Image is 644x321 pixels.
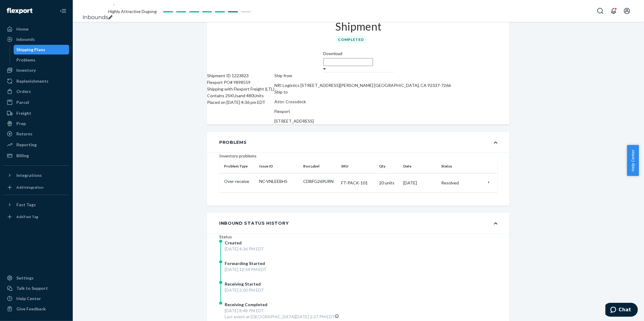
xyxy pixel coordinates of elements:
a: Parcel [4,98,69,107]
a: Replenishments [4,76,69,86]
button: Open Search Box [594,5,606,17]
div: Flexport PO# 9898559 [207,79,274,86]
th: Problem Type [219,159,257,174]
button: Close Navigation [57,5,69,17]
div: [DATE] 2:00 PM EDT [225,287,264,293]
span: Receiving Started [225,281,261,286]
p: Ship from [274,72,451,79]
p: NC-VNLEEBH5 [260,178,299,184]
div: Orders [16,88,31,94]
a: Freight [4,108,69,118]
span: [STREET_ADDRESS] [274,118,314,124]
div: Status [219,234,498,240]
span: Highly Attractive Dugong [108,9,157,14]
a: Orders [4,87,69,96]
div: Inventory problems [219,153,498,159]
th: Date [401,159,439,174]
div: Parcel [16,99,29,105]
div: Shipping with Flexport Freight (LTL) [207,86,274,92]
div: Shipment ID 1223823 [207,72,274,79]
td: [DATE] [401,174,439,193]
a: Help Center [4,294,69,303]
div: Add Integration [16,185,43,190]
div: [DATE] 4:36 PM EDT [225,246,264,252]
div: Problems [219,139,247,145]
div: Billing [16,153,29,159]
button: Integrations [4,170,69,180]
a: Inbounds [82,14,108,21]
div: [DATE] 8:48 PM EDT [225,308,339,314]
th: Qty [377,159,401,174]
div: Replenishments [16,78,49,84]
h1: Shipment [335,21,381,33]
p: Attn: Crossdock [274,98,451,105]
div: Integrations [16,172,42,178]
div: Placed on [DATE] 4:36 pm EDT [207,99,274,106]
button: Open notifications [608,5,620,17]
div: Resolved [441,180,482,186]
th: Status [439,159,484,174]
div: Inbounds [16,36,35,42]
div: Talk to Support [16,285,48,291]
a: Settings [4,273,69,283]
th: SKU [339,159,377,174]
div: Completed [335,36,367,43]
div: Settings [16,275,34,281]
div: Inbound Status History [219,220,289,226]
div: Prep [16,121,26,127]
img: Flexport logo [7,8,32,14]
a: Prep [4,119,69,128]
label: Download [323,51,342,57]
div: Add Fast Tag [16,214,38,219]
p: Over-receive [224,178,255,184]
th: Issue ID [257,159,301,174]
span: Last event at [GEOGRAPHIC_DATA][DATE] 2:27 PM EDT [225,314,335,319]
div: Inventory [16,67,36,73]
div: Home [16,26,29,32]
span: Created [225,240,242,245]
a: Returns [4,129,69,139]
a: Home [4,24,69,34]
div: Returns [16,131,32,137]
div: [DATE] 12:54 PM EDT [225,266,267,273]
div: Problems [17,57,36,63]
a: Add Fast Tag [4,212,69,222]
button: Talk to Support [4,283,69,293]
a: Reporting [4,140,69,150]
button: Give Feedback [4,304,69,314]
td: 20 units [377,174,401,193]
p: Ship to [274,89,451,95]
span: Receiving Completed [225,302,267,307]
a: Shipping Plans [14,45,69,55]
div: Fast Tags [16,202,36,208]
div: Contains 2 SKUs and 480 Units [207,92,274,99]
div: Give Feedback [16,306,46,312]
a: Inventory [4,65,69,75]
th: Box Label [301,159,339,174]
a: Inbounds [4,35,69,44]
button: Fast Tags [4,200,69,210]
div: Help Center [16,296,41,302]
div: Reporting [16,142,37,148]
p: Flexport [274,108,451,115]
span: Forwarding Started [225,261,265,266]
div: Freight [16,110,31,116]
td: FT-PACK-101 [339,174,377,193]
div: Shipping Plans [17,47,45,53]
button: Help Center [627,145,639,176]
a: Add Integration [4,183,69,192]
a: Billing [4,151,69,160]
iframe: Opens a widget where you can chat to one of our agents [605,303,638,318]
a: Problems [14,55,69,65]
span: NRI Logistics [STREET_ADDRESS][PERSON_NAME] [GEOGRAPHIC_DATA], CA 92337-7266 [274,83,451,88]
p: CDBFG269URN [304,178,337,184]
button: Open account menu [621,5,633,17]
